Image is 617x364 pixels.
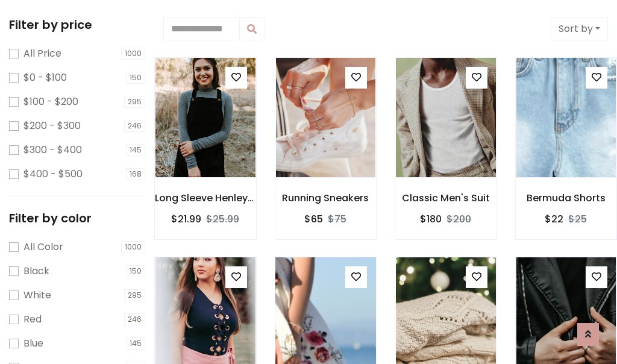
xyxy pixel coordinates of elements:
[23,167,83,181] label: $400 - $500
[124,313,145,325] span: 246
[23,312,42,327] label: Red
[23,71,67,85] label: $0 - $100
[23,46,61,61] label: All Price
[23,119,81,133] label: $200 - $300
[126,337,145,350] span: 145
[23,336,43,351] label: Blue
[126,144,145,156] span: 145
[420,213,442,225] h6: $180
[23,240,63,254] label: All Color
[551,17,608,40] button: Sort by
[516,192,617,204] h6: Bermuda Shorts
[9,211,145,225] h5: Filter by color
[171,213,201,225] h6: $21.99
[124,120,145,132] span: 246
[568,212,587,226] del: $25
[446,212,471,226] del: $200
[9,17,145,32] h5: Filter by price
[395,192,496,204] h6: Classic Men's Suit
[545,213,563,225] h6: $22
[126,168,145,180] span: 168
[126,72,145,84] span: 150
[121,241,145,253] span: 1000
[23,264,49,278] label: Black
[275,192,377,204] h6: Running Sneakers
[121,48,145,60] span: 1000
[23,288,51,303] label: White
[23,143,82,157] label: $300 - $400
[126,265,145,277] span: 150
[124,96,145,108] span: 295
[304,213,323,225] h6: $65
[124,289,145,301] span: 295
[23,95,78,109] label: $100 - $200
[328,212,346,226] del: $75
[206,212,239,226] del: $25.99
[155,192,256,204] h6: Long Sleeve Henley T-Shirt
